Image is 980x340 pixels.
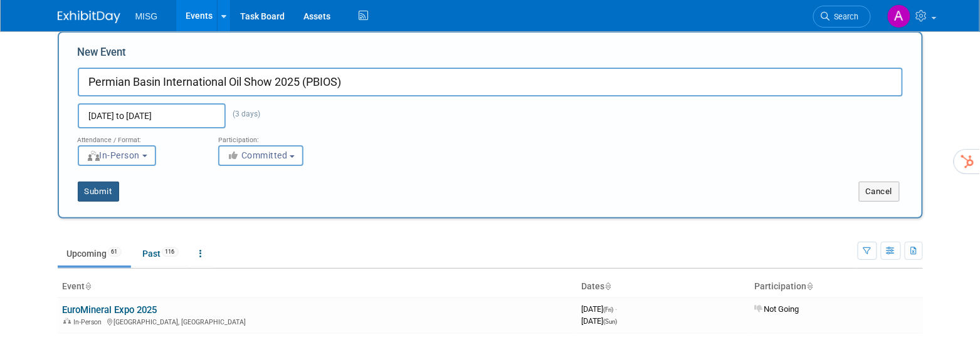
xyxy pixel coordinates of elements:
a: Sort by Event Name [85,281,92,291]
th: Participation [750,276,923,297]
span: [DATE] [582,304,618,314]
th: Dates [577,276,750,297]
span: (3 days) [226,110,261,118]
span: In-Person [74,318,106,326]
button: Submit [78,182,119,202]
img: ExhibitDay [58,11,120,23]
span: (Sun) [604,318,618,325]
img: Aleina Almeida [887,4,911,28]
a: Upcoming61 [58,242,131,265]
input: Start Date - End Date [78,103,226,128]
span: MISG [135,11,158,21]
a: Search [813,6,871,28]
a: Sort by Participation Type [807,281,813,291]
span: 61 [108,247,122,257]
button: Committed [218,145,303,166]
div: [GEOGRAPHIC_DATA], [GEOGRAPHIC_DATA] [63,316,572,326]
span: In-Person [87,150,140,160]
input: Name of Trade Show / Conference [78,68,903,96]
span: Not Going [755,304,799,314]
button: Cancel [859,182,900,202]
a: Sort by Start Date [605,281,611,291]
span: Search [830,12,859,21]
div: Participation: [218,128,340,145]
span: (Fri) [604,306,614,313]
a: EuroMineral Expo 2025 [63,304,157,316]
label: New Event [78,45,127,64]
a: Past116 [134,242,188,265]
img: In-Person Event [63,318,71,324]
button: In-Person [78,145,156,166]
th: Event [58,276,577,297]
div: Attendance / Format: [78,128,199,145]
span: [DATE] [582,316,618,326]
span: Committed [227,150,288,160]
span: - [616,304,618,314]
span: 116 [162,247,179,257]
